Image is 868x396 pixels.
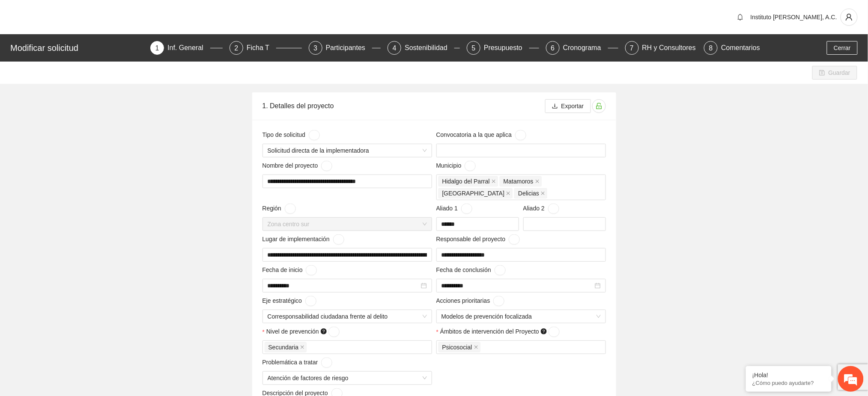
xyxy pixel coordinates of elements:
button: Nombre del proyecto [321,161,332,171]
div: Chatee con nosotros ahora [45,44,144,55]
span: bell [734,14,747,21]
div: ¡Hola! [752,372,825,378]
span: Aliado 1 [436,204,472,214]
span: Fecha de inicio [262,265,317,275]
div: 6Cronograma [546,41,618,55]
span: close [492,179,496,183]
p: ¿Cómo puedo ayudarte? [752,380,825,386]
div: 1Inf. General [150,41,223,55]
span: Exportar [561,101,584,111]
span: Eje estratégico [262,296,316,306]
span: 5 [472,44,476,52]
button: Eje estratégico [305,296,316,306]
span: 2 [234,44,238,52]
span: close [506,191,510,195]
span: Matamoros [500,176,542,186]
div: Minimizar ventana de chat en vivo [140,4,161,25]
div: RH y Consultores [642,41,703,55]
span: [GEOGRAPHIC_DATA] [442,189,505,198]
span: unlock [593,103,606,109]
div: Modificar solicitud [10,41,145,55]
div: 4Sostenibilidad [388,41,460,55]
button: Lugar de implementación [333,234,344,245]
button: Responsable del proyecto [509,234,520,245]
div: Inf. General [167,41,210,55]
div: 1. Detalles del proyecto [262,94,545,118]
span: Tipo de solicitud [262,130,320,140]
span: Matamoros [504,177,534,186]
button: Fecha de conclusión [495,265,506,275]
span: Nivel de prevención [266,327,340,337]
span: Nombre del proyecto [262,161,333,171]
span: Cerrar [834,43,851,53]
button: Región [285,204,296,214]
button: Tipo de solicitud [309,130,320,140]
span: Región [262,204,296,214]
div: Sostenibilidad [405,41,454,55]
span: Aliado 2 [523,204,559,214]
span: Secundaria [265,342,307,352]
button: saveGuardar [812,66,857,80]
span: Corresponsabilidad ciudadana frente al delito [268,310,427,323]
button: Convocatoria a la que aplica [515,130,526,140]
button: Aliado 2 [548,204,559,214]
button: Fecha de inicio [306,265,317,275]
div: 5Presupuesto [467,41,539,55]
span: close [474,345,478,349]
button: Ámbitos de intervención del Proyecto question-circle [549,327,560,337]
span: close [541,191,545,195]
span: Secundaria [268,343,299,352]
span: Convocatoria a la que aplica [436,130,526,140]
span: Atención de factores de riesgo [268,372,427,384]
div: Cronograma [563,41,608,55]
span: Chihuahua [438,188,513,198]
span: Problemática a tratar [262,358,333,368]
span: 7 [630,44,634,52]
span: 8 [709,44,713,52]
span: question-circle [321,328,327,334]
span: Delicias [518,189,539,198]
div: Participantes [326,41,373,55]
button: downloadExportar [545,99,591,113]
button: Cerrar [827,41,858,55]
button: Municipio [465,161,476,171]
span: question-circle [541,328,547,334]
div: 2Ficha T [230,41,302,55]
span: close [535,179,540,183]
textarea: Escriba su mensaje y pulse “Intro” [4,233,163,263]
span: Solicitud directa de la implementadora [268,144,427,157]
div: 7RH y Consultores [625,41,698,55]
span: 6 [551,44,555,52]
span: Instituto [PERSON_NAME], A.C. [751,14,837,21]
span: 4 [393,44,397,52]
span: user [841,13,857,21]
button: Aliado 1 [461,204,472,214]
button: user [841,9,858,26]
span: Ámbitos de intervención del Proyecto [440,327,560,337]
span: Municipio [436,161,476,171]
span: Psicosocial [442,343,472,352]
div: Presupuesto [484,41,529,55]
span: close [300,345,304,349]
span: Lugar de implementación [262,234,344,245]
span: Zona centro sur [268,218,427,231]
span: Acciones prioritarias [436,296,505,306]
div: 8Comentarios [704,41,760,55]
span: Estamos en línea. [50,114,118,201]
span: 3 [313,44,317,52]
span: Fecha de conclusión [436,265,506,275]
button: bell [734,10,747,24]
span: Delicias [514,188,547,198]
span: download [552,103,558,110]
span: Responsable del proyecto [436,234,520,245]
span: Psicosocial [438,342,480,352]
span: Modelos de prevención focalizada [441,310,601,323]
button: unlock [592,99,606,113]
span: Hidalgo del Parral [438,176,498,186]
span: Hidalgo del Parral [442,177,490,186]
div: 3Participantes [309,41,381,55]
button: Nivel de prevención question-circle [328,327,340,337]
span: 1 [155,44,159,52]
div: Ficha T [247,41,276,55]
button: Acciones prioritarias [493,296,504,306]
